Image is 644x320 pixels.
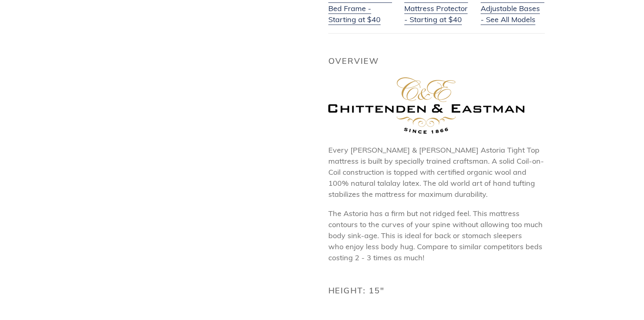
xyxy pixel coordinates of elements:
h2: Height: 15" [328,286,545,295]
span: The Astoria has a firm but not ridged feel. This mattress contours to the curves of your spine wi... [328,209,543,262]
h2: Overview [328,56,545,66]
span: Every [PERSON_NAME] & [PERSON_NAME] Astoria Tight Top mattress is built by specially trained craf... [328,145,544,199]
